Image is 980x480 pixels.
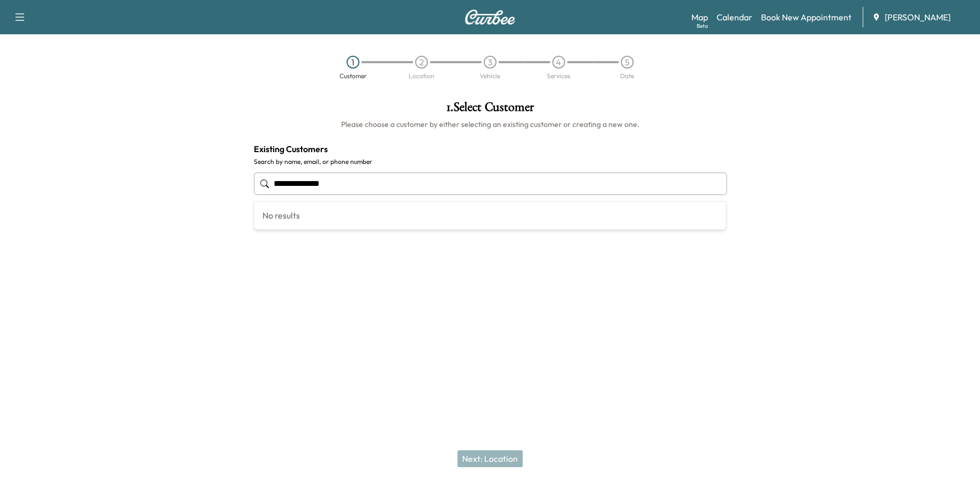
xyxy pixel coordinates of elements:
a: MapBeta [691,11,708,24]
h6: Please choose a customer by either selecting an existing customer or creating a new one. [254,119,727,130]
div: Beta [697,22,708,30]
div: 4 [552,56,565,69]
div: 1 [346,56,359,69]
div: 2 [415,56,428,69]
h4: Existing Customers [254,142,727,155]
div: Customer [340,73,367,79]
label: Search by name, email, or phone number [254,157,727,166]
div: Services [547,73,570,79]
div: Date [620,73,634,79]
span: [PERSON_NAME] [885,11,951,24]
h1: 1 . Select Customer [254,101,727,119]
div: 5 [621,56,634,69]
img: Curbee Logo [464,10,516,25]
div: Vehicle [480,73,500,79]
div: 3 [484,56,496,69]
div: No results [254,201,726,229]
div: Location [409,73,434,79]
a: Calendar [717,11,752,24]
a: Book New Appointment [761,11,851,24]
